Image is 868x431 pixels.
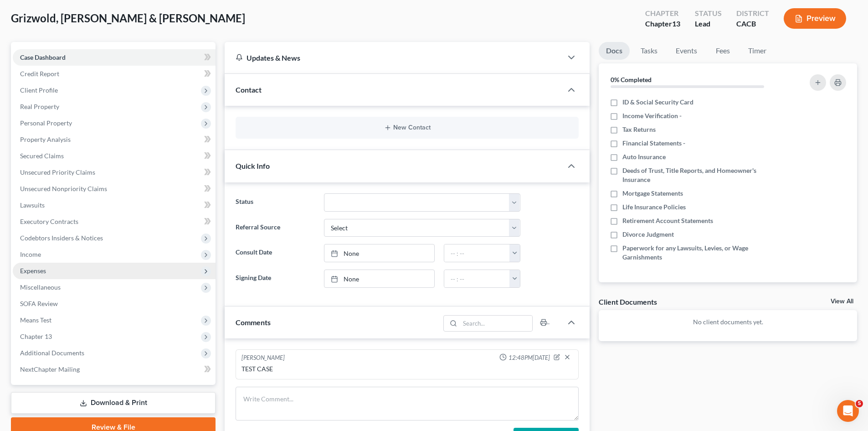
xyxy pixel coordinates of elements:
a: Executory Contracts [13,213,216,230]
label: Status [231,193,319,212]
span: Paperwork for any Lawsuits, Levies, or Wage Garnishments [622,244,785,262]
span: Income Verification - [622,111,682,120]
a: Tasks [633,42,665,60]
label: Signing Date [231,270,319,288]
span: Codebtors Insiders & Notices [20,234,103,242]
a: View All [831,298,853,305]
span: Expenses [20,267,46,275]
span: Chapter 13 [20,332,52,340]
div: Updates & News [236,53,551,62]
p: No client documents yet. [606,317,850,327]
span: Additional Documents [20,349,84,357]
span: ID & Social Security Card [622,98,693,107]
span: Means Test [20,316,51,324]
div: District [736,8,769,19]
span: Property Analysis [20,135,71,143]
a: Case Dashboard [13,49,216,66]
a: Unsecured Nonpriority Claims [13,181,216,197]
button: New Contact [243,124,571,131]
span: Life Insurance Policies [622,203,686,212]
span: Client Profile [20,86,58,94]
span: Mortgage Statements [622,189,683,198]
span: Secured Claims [20,152,64,160]
span: Retirement Account Statements [622,216,713,225]
a: None [324,270,434,287]
span: Miscellaneous [20,283,61,291]
a: NextChapter Mailing [13,361,216,378]
label: Consult Date [231,244,319,262]
a: Events [668,42,704,60]
span: Contact [236,85,262,94]
a: Unsecured Priority Claims [13,164,216,181]
span: Grizwold, [PERSON_NAME] & [PERSON_NAME] [11,11,245,25]
span: Divorce Judgment [622,230,674,239]
a: Lawsuits [13,197,216,213]
span: NextChapter Mailing [20,365,80,373]
a: SOFA Review [13,296,216,312]
a: Fees [708,42,737,60]
span: Personal Property [20,119,72,127]
span: Income [20,250,41,258]
div: Lead [695,19,722,29]
span: Executory Contracts [20,218,78,225]
span: 13 [672,19,680,28]
div: Client Documents [599,297,657,306]
span: Comments [236,318,271,327]
span: 12:48PM[DATE] [508,353,550,362]
div: Status [695,8,722,19]
input: Search... [460,316,533,331]
button: Preview [784,8,846,29]
span: Credit Report [20,70,59,78]
a: Secured Claims [13,148,216,164]
a: None [324,244,434,262]
span: Auto Insurance [622,152,666,161]
span: Lawsuits [20,201,45,209]
span: Real Property [20,103,59,110]
iframe: Intercom live chat [837,400,859,422]
a: Docs [599,42,630,60]
span: Deeds of Trust, Title Reports, and Homeowner's Insurance [622,166,785,184]
div: TEST CASE [241,364,573,374]
span: Tax Returns [622,125,656,134]
span: Case Dashboard [20,53,66,61]
div: CACB [736,19,769,29]
span: SOFA Review [20,300,58,307]
input: -- : -- [444,244,510,262]
a: Timer [741,42,774,60]
a: Property Analysis [13,131,216,148]
span: Unsecured Nonpriority Claims [20,185,107,192]
a: Download & Print [11,392,216,414]
a: Credit Report [13,66,216,82]
span: Unsecured Priority Claims [20,168,95,176]
label: Referral Source [231,219,319,237]
div: [PERSON_NAME] [241,353,285,363]
div: Chapter [645,8,680,19]
span: 5 [856,400,863,407]
strong: 0% Completed [611,76,652,83]
span: Financial Statements - [622,139,685,148]
div: Chapter [645,19,680,29]
input: -- : -- [444,270,510,287]
span: Quick Info [236,161,270,170]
